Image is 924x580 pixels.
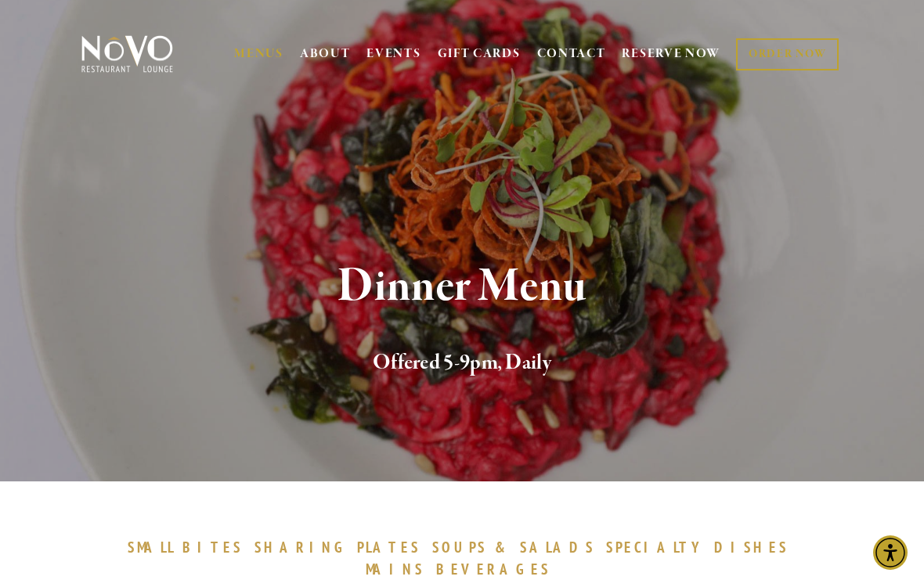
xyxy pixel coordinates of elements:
[622,39,720,69] a: RESERVE NOW
[300,46,351,62] a: ABOUT
[520,538,595,557] span: SALADS
[357,538,420,557] span: PLATES
[102,261,823,312] h1: Dinner Menu
[495,538,512,557] span: &
[128,538,175,557] span: SMALL
[78,34,176,74] img: Novo Restaurant &amp; Lounge
[606,538,706,557] span: SPECIALTY
[234,46,283,62] a: MENUS
[537,39,606,69] a: CONTACT
[366,560,424,578] span: MAINS
[254,538,350,557] span: SHARING
[432,538,602,557] a: SOUPS&SALADS
[366,560,432,578] a: MAINS
[714,538,789,557] span: DISHES
[736,38,839,70] a: ORDER NOW
[128,538,251,557] a: SMALLBITES
[606,538,796,557] a: SPECIALTYDISHES
[366,46,420,62] a: EVENTS
[102,347,823,380] h2: Offered 5-9pm, Daily
[436,560,550,578] span: BEVERAGES
[436,560,558,578] a: BEVERAGES
[432,538,487,557] span: SOUPS
[182,538,243,557] span: BITES
[254,538,428,557] a: SHARINGPLATES
[873,535,908,570] div: Accessibility Menu
[438,39,521,69] a: GIFT CARDS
